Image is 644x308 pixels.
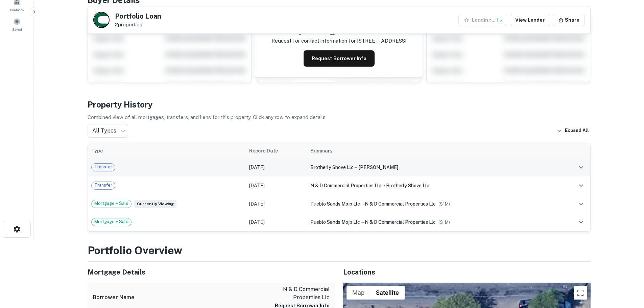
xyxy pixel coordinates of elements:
[88,267,335,277] h5: Mortgage Details
[269,285,330,302] p: n & d commercial properties llc
[88,124,128,138] div: All Types
[310,219,360,225] span: pueblo sands mojp llc
[246,195,307,213] td: [DATE]
[575,198,587,210] button: expand row
[386,183,429,188] span: brotherly shove llc
[370,286,405,300] button: Show satellite imagery
[88,98,591,111] h4: Property History
[2,15,32,33] a: Saved
[575,180,587,191] button: expand row
[271,37,356,45] p: Request for contact information for
[88,242,591,259] h3: Portfolio Overview
[310,165,354,170] span: brotherly shove llc
[307,143,559,158] th: Summary
[358,165,398,170] span: [PERSON_NAME]
[343,267,591,277] h5: Locations
[10,7,24,13] span: Contacts
[310,218,555,226] div: →
[246,158,307,176] td: [DATE]
[365,201,436,207] span: n & d commercial properties llc
[92,200,131,207] span: Mortgage + Sale
[610,254,644,286] iframe: Chat Widget
[310,200,555,208] div: →
[92,164,115,170] span: Transfer
[115,22,161,28] p: 2 properties
[246,176,307,195] td: [DATE]
[575,162,587,173] button: expand row
[246,213,307,231] td: [DATE]
[88,143,246,158] th: Type
[555,126,591,136] button: Expand All
[574,286,587,300] button: Toggle fullscreen view
[365,219,436,225] span: n & d commercial properties llc
[438,220,450,225] span: ($ 1M )
[310,201,360,207] span: pueblo sands mojp llc
[310,183,381,188] span: n & d commercial properties llc
[310,164,555,171] div: →
[438,202,450,207] span: ($ 1M )
[553,14,585,26] button: Share
[134,200,176,208] span: Currently viewing
[357,37,406,45] p: [STREET_ADDRESS]
[12,27,22,32] span: Saved
[88,113,591,121] p: Combined view of all mortgages, transfers, and liens for this property. Click any row to expand d...
[115,13,161,20] h5: Portfolio Loan
[304,50,375,67] button: Request Borrower Info
[93,293,135,302] h6: Borrower Name
[510,14,550,26] a: View Lender
[575,216,587,228] button: expand row
[347,286,370,300] button: Show street map
[92,218,131,225] span: Mortgage + Sale
[246,143,307,158] th: Record Date
[310,182,555,189] div: →
[92,182,115,189] span: Transfer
